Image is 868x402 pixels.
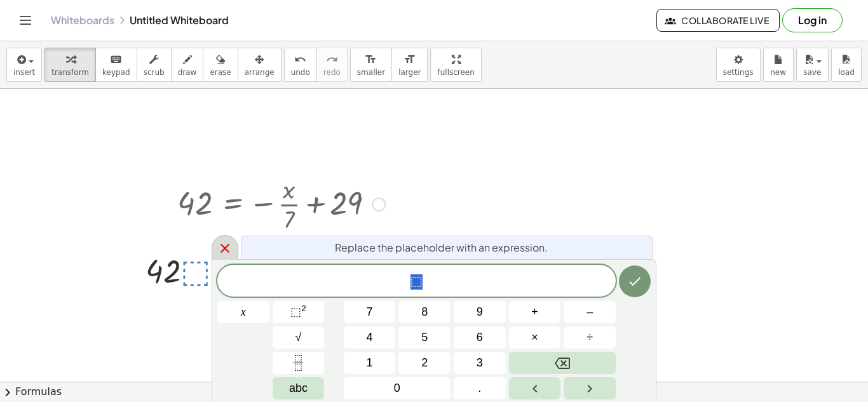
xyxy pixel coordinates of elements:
[716,48,761,82] button: settings
[294,52,306,67] i: undo
[454,377,506,399] button: .
[301,304,306,313] sup: 2
[391,48,428,82] button: format_sizelarger
[838,68,855,77] span: load
[290,305,301,318] span: ⬚
[13,68,35,77] span: insert
[238,48,281,82] button: arrange
[437,68,474,77] span: fullscreen
[564,377,616,399] button: Right arrow
[398,352,451,374] button: 2
[289,380,308,397] span: abc
[403,52,416,67] i: format_size
[335,240,548,255] span: Replace the placeholder with an expression.
[531,329,538,346] span: ×
[454,301,506,323] button: 9
[344,352,396,374] button: 1
[509,352,616,374] button: Backspace
[316,48,348,82] button: redoredo
[796,48,829,82] button: save
[178,68,197,77] span: draw
[723,68,754,77] span: settings
[367,329,373,346] span: 4
[357,68,385,77] span: smaller
[421,329,428,346] span: 5
[398,301,451,323] button: 8
[137,48,172,82] button: scrub
[421,354,428,372] span: 2
[344,326,396,349] button: 4
[509,377,561,399] button: Left arrow
[44,48,96,82] button: transform
[831,48,862,82] button: load
[102,68,130,77] span: keypad
[564,326,616,349] button: Divide
[51,14,114,27] a: Whiteboards
[203,48,238,82] button: erase
[367,354,373,372] span: 1
[454,326,506,349] button: 6
[398,68,421,77] span: larger
[273,301,325,323] button: Squared
[6,48,42,82] button: insert
[273,326,325,349] button: Square root
[587,304,593,321] span: –
[350,48,392,82] button: format_sizesmaller
[295,329,302,346] span: √
[770,68,786,77] span: new
[477,354,483,372] span: 3
[273,377,325,399] button: Alphabet
[284,48,317,82] button: undoundo
[365,52,377,67] i: format_size
[210,68,231,77] span: erase
[509,301,561,323] button: Plus
[803,68,821,77] span: save
[144,68,165,77] span: scrub
[454,352,506,374] button: 3
[245,68,275,77] span: arrange
[564,301,616,323] button: Minus
[531,304,538,321] span: +
[344,301,396,323] button: 7
[763,48,794,82] button: new
[587,329,593,346] span: ÷
[509,326,561,349] button: Times
[291,68,310,77] span: undo
[394,380,400,397] span: 0
[171,48,204,82] button: draw
[619,265,651,297] button: Done
[273,352,325,374] button: Fraction
[367,304,373,321] span: 7
[95,48,137,82] button: keyboardkeypad
[217,301,269,323] button: x
[241,304,246,321] span: x
[782,8,843,32] button: Log in
[477,329,483,346] span: 6
[323,68,341,77] span: redo
[410,274,423,290] span: ⬚
[15,10,36,30] button: Toggle navigation
[326,52,338,67] i: redo
[667,15,769,26] span: Collaborate Live
[110,52,122,67] i: keyboard
[51,68,89,77] span: transform
[478,380,481,397] span: .
[344,377,451,399] button: 0
[477,304,483,321] span: 9
[430,48,481,82] button: fullscreen
[421,304,428,321] span: 8
[656,9,780,32] button: Collaborate Live
[398,326,451,349] button: 5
